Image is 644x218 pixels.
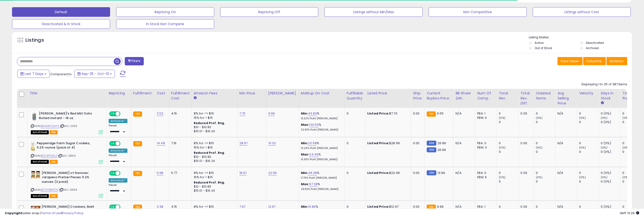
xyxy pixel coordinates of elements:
[116,19,214,29] button: In Stock Non Compete
[301,171,308,175] b: Min:
[324,7,422,17] button: Listings without Min/Max
[413,141,421,145] div: 0.00
[308,171,317,175] a: 48.28
[50,72,72,76] span: Compared to:
[520,111,530,116] div: 0.00
[601,150,620,154] div: 0 (0%)
[438,148,446,152] span: 26.99
[301,182,341,191] div: %
[622,175,629,179] small: (0%)
[601,91,618,101] div: Days In Stock
[367,141,389,145] b: Listed Price:
[120,141,127,145] span: OFF
[586,41,604,45] label: Deactivated
[427,91,451,101] div: Current Buybox Price
[194,121,225,125] b: Reduced Prof. Rng.
[456,111,471,116] div: N/A
[31,171,40,178] img: 51HKLVRQcvL._SL40_.jpg
[12,19,110,29] button: Deactivated & In Stock
[622,141,642,145] div: 0
[367,171,389,175] b: Listed Price:
[309,152,318,157] a: 34.46
[194,125,234,129] div: $10 - $10.83
[413,171,421,175] div: 0.00
[367,91,409,96] div: Listed Price
[601,171,620,175] div: 0 (0%)
[268,171,277,175] a: 22.99
[301,176,341,180] p: 17.76% Profit [PERSON_NAME]
[30,91,105,96] div: Title
[109,119,127,123] div: Amazon AI *
[622,116,629,120] small: (0%)
[477,141,493,145] div: FBA: 0
[301,171,341,180] div: %
[579,179,599,184] div: 0
[31,194,49,198] span: All listings that are currently out of stock and unavailable for purchase on Amazon
[301,152,341,161] div: %
[520,171,530,175] div: 0.00
[41,188,58,192] a: B07G7BWTDG
[622,120,642,124] div: 0
[109,91,129,96] div: Repricing
[557,57,582,65] button: Save View
[58,154,76,158] span: | SKU: 2865
[268,111,275,116] a: 9.99
[477,111,493,116] div: FBA: 1
[536,141,555,145] div: 0
[120,112,127,116] span: OFF
[427,170,436,175] small: FBM
[171,171,188,175] div: 5.77
[109,178,127,183] div: Amazon AI *
[308,111,317,116] a: 46.83
[347,91,363,101] div: Fulfillable Quantity
[536,91,553,101] div: Ordered Items
[301,117,341,120] p: 15.32% Profit [PERSON_NAME]
[133,91,153,96] div: Fulfillment
[601,116,607,120] small: (0%)
[601,141,620,145] div: 0 (0%)
[157,111,163,116] a: 2.52
[133,111,142,117] small: FBA
[367,111,407,116] div: $7.70
[438,141,446,145] span: 26.99
[601,111,620,116] div: 0 (0%)
[31,171,103,197] div: ASIN:
[301,111,308,116] b: Min:
[308,141,317,146] a: 20.58
[601,175,607,179] small: (0%)
[301,141,308,145] b: Min:
[194,189,234,193] div: $15.01 - $16.24
[268,141,276,146] a: 31.33
[301,152,309,157] b: Max:
[31,130,49,134] span: All listings that are currently out of stock and unavailable for purchase on Amazon
[579,146,586,149] small: (0%)
[194,155,234,159] div: $10 - $10.83
[171,111,188,116] div: 4.15
[42,171,100,185] b: [PERSON_NAME] of Hanover Jalapeno Pretzel Pieces 11.25 ounces (2 pack)
[220,7,318,17] button: Repricing Off
[194,151,225,155] b: Reduced Prof. Rng.
[499,175,506,179] small: (0%)
[520,91,532,106] div: Total Rev. Diff.
[31,111,103,134] div: ASIN:
[120,171,127,175] span: OFF
[535,46,552,50] label: Out of Stock
[499,171,518,175] div: 0
[50,194,58,198] span: FBA
[557,141,573,145] div: N/A
[301,123,341,132] div: %
[586,59,601,63] span: Columns
[109,184,127,194] div: Preset:
[427,111,436,117] small: FBA
[109,149,127,153] div: Amazon AI *
[601,146,607,149] small: (0%)
[601,101,604,105] small: Days In Stock.
[62,211,83,215] a: Privacy Policy
[157,141,165,146] a: 14.48
[60,124,77,128] span: | SKU: 2436
[499,116,506,120] small: (0%)
[12,7,110,17] button: Default
[5,211,22,215] strong: Copyright
[194,175,234,179] div: 15% for > $15
[347,171,362,175] div: 0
